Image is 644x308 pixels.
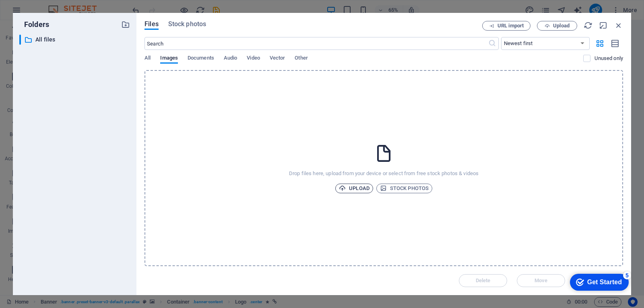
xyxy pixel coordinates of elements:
button: URL import [482,21,530,31]
p: Folders [19,19,49,30]
button: Upload [537,21,577,31]
span: Vector [270,53,285,64]
div: Get Started 5 items remaining, 0% complete [6,4,65,21]
span: Images [160,53,178,64]
span: Audio [224,53,237,64]
button: Stock photos [376,184,432,193]
span: Upload [553,23,570,28]
div: Get Started [24,9,58,16]
span: Stock photos [168,19,206,29]
input: Search [144,37,488,50]
p: All files [35,35,115,44]
i: Create new folder [121,20,130,29]
button: Upload [335,184,373,193]
span: Documents [188,53,214,64]
i: Close [614,21,623,30]
span: Other [295,53,308,64]
span: Video [247,53,260,64]
div: 5 [60,2,68,10]
span: Stock photos [380,184,429,193]
i: Minimize [599,21,608,30]
p: Displays only files that are not in use on the website. Files added during this session can still... [594,55,623,62]
span: All [144,53,151,64]
span: Upload [339,184,369,193]
i: Reload [584,21,592,30]
div: ​ [19,35,21,45]
span: URL import [497,23,524,28]
span: Files [144,19,159,29]
p: Drop files here, upload from your device or select from free stock photos & videos [289,170,479,177]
